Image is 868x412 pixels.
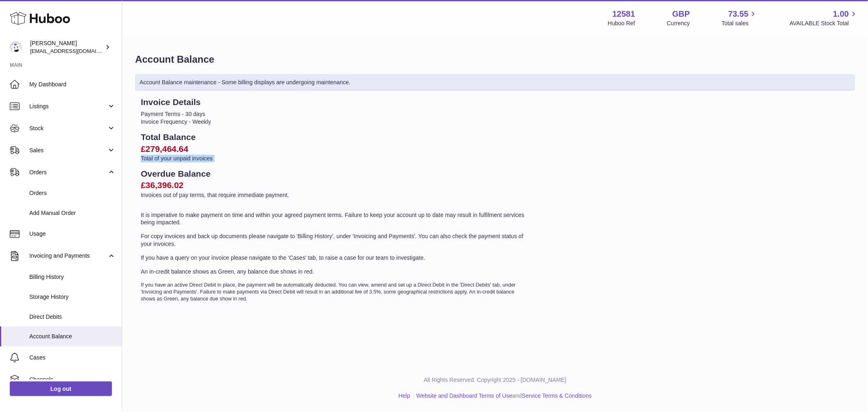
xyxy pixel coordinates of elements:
a: 73.55 Total sales [722,9,758,27]
li: Invoice Frequency - Weekly [141,118,528,126]
h2: Total Balance [141,131,528,143]
span: Listings [29,103,107,110]
span: Orders [29,169,107,176]
img: internalAdmin-12581@internal.huboo.com [10,41,22,53]
h1: Account Balance [135,53,855,66]
a: Website and Dashboard Terms of Use [416,392,512,399]
span: [EMAIL_ADDRESS][DOMAIN_NAME] [30,48,120,54]
h2: Overdue Balance [141,168,528,180]
span: Sales [29,147,107,154]
div: Huboo Ref [608,20,635,27]
span: Channels [29,376,116,384]
p: If you have an active Direct Debit in place, the payment will be automatically deducted. You can ... [141,282,528,302]
span: AVAILABLE Stock Total [789,20,858,27]
p: Invoices out of pay terms, that require immediate payment. [141,191,528,199]
span: 73.55 [728,9,748,20]
a: Log out [10,381,112,396]
p: If you have a query on your invoice please navigate to the 'Cases' tab, to raise a case for our t... [141,254,528,262]
h2: £279,464.64 [141,143,528,155]
span: Usage [29,230,116,238]
span: Account Balance [29,333,116,340]
p: All Rights Reserved. Copyright 2025 - [DOMAIN_NAME] [129,376,861,384]
div: Currency [667,20,690,27]
span: Direct Debits [29,313,116,321]
a: Service Terms & Conditions [522,392,592,399]
p: Total of your unpaid invoices [141,155,528,162]
span: 1.00 [833,9,849,20]
h2: Invoice Details [141,96,528,108]
li: Payment Terms - 30 days [141,110,528,118]
p: It is imperative to make payment on time and within your agreed payment terms. Failure to keep yo... [141,211,528,227]
span: Orders [29,189,116,197]
span: Invoicing and Payments [29,252,107,260]
span: Total sales [722,20,758,27]
span: Stock [29,125,107,132]
strong: GBP [672,9,690,20]
span: Storage History [29,293,116,301]
div: Account Balance maintenance - Some billing displays are undergoing maintenance. [135,74,855,91]
strong: 12581 [612,9,635,20]
div: [PERSON_NAME] [30,39,103,55]
h2: £36,396.02 [141,180,528,191]
a: 1.00 AVAILABLE Stock Total [789,9,858,27]
span: Cases [29,354,116,362]
span: Add Manual Order [29,209,116,217]
a: Help [398,392,410,399]
p: An in-credit balance shows as Green, any balance due shows in red. [141,268,528,276]
li: and [413,392,592,400]
span: Billing History [29,273,116,281]
p: For copy invoices and back up documents please navigate to 'Billing History', under 'Invoicing an... [141,232,528,248]
span: My Dashboard [29,81,116,88]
